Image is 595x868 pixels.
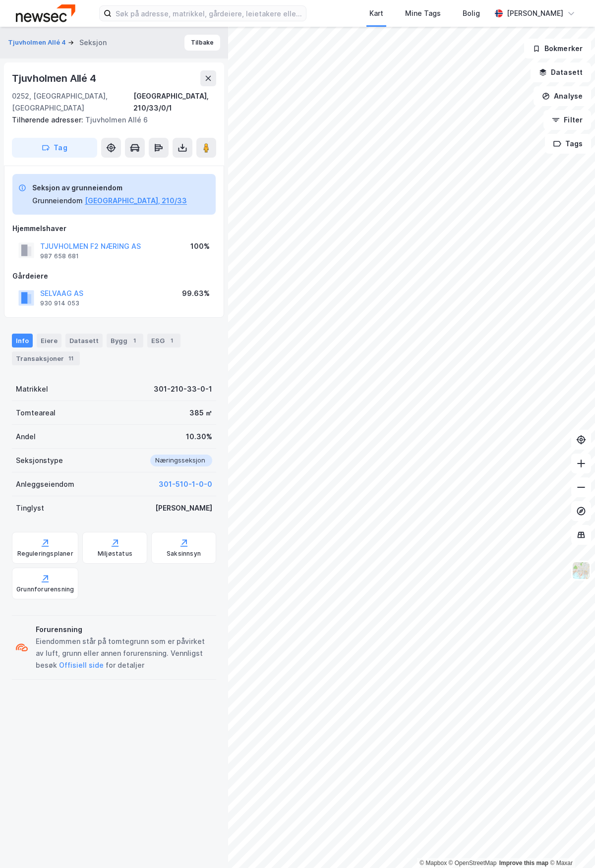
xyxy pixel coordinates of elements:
[545,134,591,154] button: Tags
[12,270,216,282] div: Gårdeiere
[65,334,103,347] div: Datasett
[572,561,591,580] img: Z
[189,407,212,419] div: 385 ㎡
[12,70,98,86] div: Tjuvholmen Allé 4
[98,550,132,558] div: Miljøstatus
[369,7,383,19] div: Kart
[449,860,497,867] a: OpenStreetMap
[543,110,591,130] button: Filter
[16,383,48,395] div: Matrikkel
[531,62,591,82] button: Datasett
[12,138,97,158] button: Tag
[133,90,216,114] div: [GEOGRAPHIC_DATA], 210/33/0/1
[12,334,33,347] div: Info
[186,431,212,443] div: 10.30%
[16,478,74,490] div: Anleggseiendom
[12,351,80,365] div: Transaksjoner
[545,820,595,868] iframe: Chat Widget
[182,288,210,299] div: 99.63%
[36,636,212,671] div: Eiendommen står på tomtegrunn som er påvirket av luft, grunn eller annen forurensning. Vennligst ...
[40,299,79,307] div: 930 914 053
[534,86,591,106] button: Analyse
[167,336,177,346] div: 1
[36,624,212,636] div: Forurensning
[16,407,56,419] div: Tomteareal
[12,90,133,114] div: 0252, [GEOGRAPHIC_DATA], [GEOGRAPHIC_DATA]
[524,39,591,58] button: Bokmerker
[545,820,595,868] div: Kontrollprogram for chat
[17,550,73,558] div: Reguleringsplaner
[463,7,480,19] div: Bolig
[32,182,187,194] div: Seksjon av grunneiendom
[37,334,61,347] div: Eiere
[66,353,76,363] div: 11
[12,223,216,234] div: Hjemmelshaver
[16,431,36,443] div: Andel
[79,37,107,49] div: Seksjon
[85,195,187,207] button: [GEOGRAPHIC_DATA], 210/33
[405,7,441,19] div: Mine Tags
[155,502,212,514] div: [PERSON_NAME]
[107,334,143,347] div: Bygg
[16,502,44,514] div: Tinglyst
[16,455,63,466] div: Seksjonstype
[419,860,447,867] a: Mapbox
[184,35,220,51] button: Tilbake
[190,240,210,252] div: 100%
[112,6,306,21] input: Søk på adresse, matrikkel, gårdeiere, leietakere eller personer
[32,195,83,207] div: Grunneiendom
[147,334,180,347] div: ESG
[8,38,68,48] button: Tjuvholmen Allé 4
[12,114,208,126] div: Tjuvholmen Allé 6
[499,860,548,867] a: Improve this map
[167,550,201,558] div: Saksinnsyn
[507,7,563,19] div: [PERSON_NAME]
[16,4,75,22] img: newsec-logo.f6e21ccffca1b3a03d2d.png
[40,252,79,260] div: 987 658 681
[154,383,212,395] div: 301-210-33-0-1
[16,585,74,593] div: Grunnforurensning
[159,478,212,490] button: 301-510-1-0-0
[12,116,85,124] span: Tilhørende adresser:
[129,336,139,346] div: 1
